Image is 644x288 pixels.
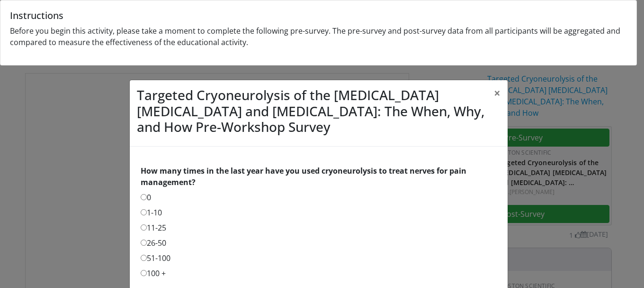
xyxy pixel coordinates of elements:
[141,192,151,203] label: 0
[141,255,147,261] input: 51-100
[141,240,147,246] input: 26-50
[141,166,466,187] strong: How many times in the last year have you used cryoneurolysis to treat nerves for pain management?
[141,209,147,215] input: 1-10
[141,207,162,218] label: 1-10
[141,237,166,249] label: 26-50
[10,25,627,48] p: Before you begin this activity, please take a moment to complete the following pre-survey. The pr...
[141,194,147,200] input: 0
[10,10,627,21] h5: Instructions
[141,224,147,231] input: 11-25
[141,222,166,233] label: 11-25
[487,80,508,106] button: ×
[137,87,487,135] h3: Targeted Cryoneurolysis of the [MEDICAL_DATA] [MEDICAL_DATA] and [MEDICAL_DATA]: The When, Why, a...
[141,252,170,264] label: 51-100
[141,268,166,279] label: 100 +
[141,270,147,276] input: 100 +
